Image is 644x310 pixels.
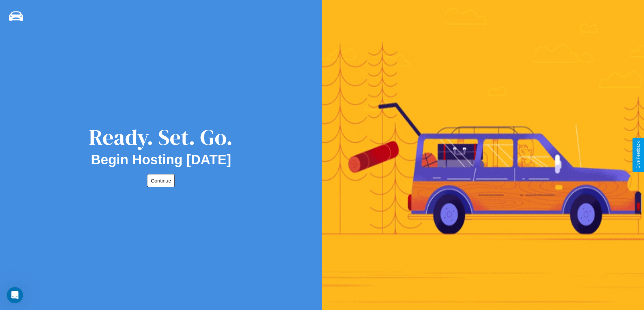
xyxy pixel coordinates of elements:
div: Ready. Set. Go. [89,122,233,152]
button: Continue [147,174,175,187]
div: Give Feedback [636,141,641,169]
h2: Begin Hosting [DATE] [91,152,231,167]
iframe: Intercom live chat [7,287,23,303]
